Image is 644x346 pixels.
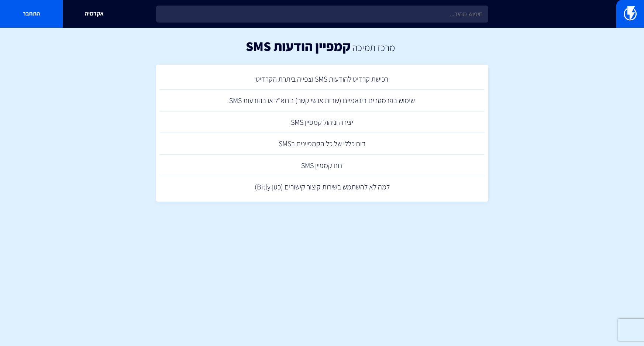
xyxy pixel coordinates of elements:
input: חיפוש מהיר... [156,6,488,23]
a: שימוש בפרמטרים דינאמיים (שדות אנשי קשר) בדוא"ל או בהודעות SMS [160,90,485,112]
a: יצירה וניהול קמפיין SMS [160,112,485,133]
a: דוח כללי של כל הקמפיינים בSMS [160,133,485,155]
a: רכישת קרדיט להודעות SMS וצפייה ביתרת הקרדיט [160,68,485,90]
a: דוח קמפיין SMS [160,155,485,177]
a: למה לא להשתמש בשירות קיצור קישורים (כגון Bitly) [160,176,485,198]
a: מרכז תמיכה [352,41,395,54]
h1: קמפיין הודעות SMS [246,39,351,54]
